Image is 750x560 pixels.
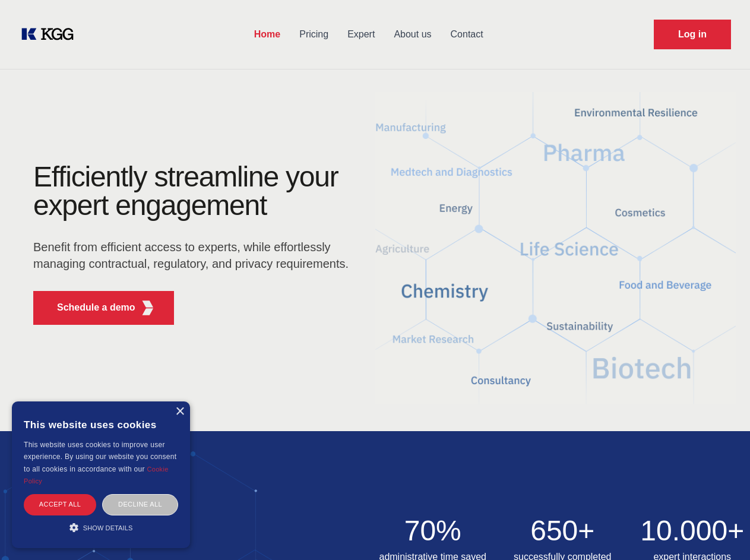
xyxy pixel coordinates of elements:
div: This website uses cookies [24,410,178,439]
button: Schedule a demoKGG Fifth Element RED [33,291,174,325]
img: KGG Fifth Element RED [140,300,155,315]
a: Request Demo [654,20,731,49]
a: Pricing [290,19,338,50]
div: Decline all [102,494,178,515]
span: This website uses cookies to improve user experience. By using our website you consent to all coo... [24,441,176,473]
h2: 650+ [505,517,621,545]
span: Show details [83,524,133,531]
h1: Efficiently streamline your expert engagement [33,163,356,220]
a: Cookie Policy [24,466,169,485]
div: Accept all [24,494,96,515]
a: Expert [338,19,384,50]
a: KOL Knowledge Platform: Talk to Key External Experts (KEE) [19,25,83,44]
p: Benefit from efficient access to experts, while effortlessly managing contractual, regulatory, an... [33,239,356,272]
img: KGG Fifth Element RED [375,77,736,419]
a: Home [245,19,290,50]
div: Show details [24,521,178,533]
iframe: Chat Widget [691,503,750,560]
a: Contact [441,19,493,50]
a: About us [384,19,441,50]
div: Close [175,407,184,416]
p: Schedule a demo [57,300,135,315]
h2: 70% [375,517,491,545]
